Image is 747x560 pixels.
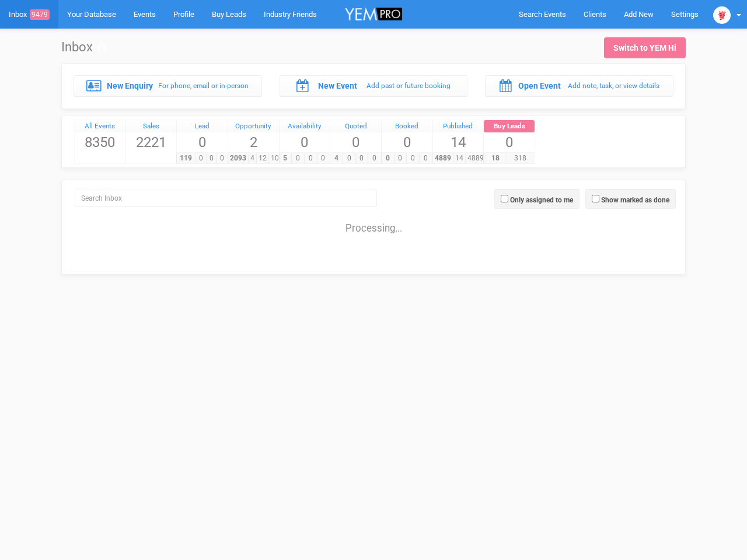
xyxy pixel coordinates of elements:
span: 0 [406,153,420,164]
span: 10 [268,153,281,164]
label: Open Event [518,80,561,92]
span: 2221 [126,132,177,152]
span: 2093 [228,153,249,164]
input: Search Inbox [75,190,377,207]
a: Lead [177,120,228,133]
h1: Inbox [61,40,106,54]
a: New Event Add past or future booking [280,75,468,96]
span: 0 [280,132,330,152]
span: 4 [248,153,257,164]
span: 0 [343,153,356,164]
small: Add note, task, or view details [568,82,659,90]
a: Quoted [330,120,381,133]
span: 0 [355,153,369,164]
span: 0 [381,153,395,164]
a: Sales [126,120,177,133]
small: For phone, email or in-person [158,82,249,90]
span: 14 [433,132,484,152]
label: Show marked as done [601,195,669,205]
div: Switch to YEM Hi [613,42,676,54]
a: Published [433,120,484,133]
small: Add past or future booking [366,82,451,90]
span: 4889 [465,153,486,164]
a: Availability [280,120,330,133]
span: 0 [304,153,317,164]
span: 318 [507,153,535,164]
label: Only assigned to me [510,195,573,205]
span: 2 [228,132,279,152]
span: 18 [483,153,507,164]
img: open-uri20250107-2-1pbi2ie [713,6,731,24]
span: 0 [217,153,228,164]
span: 9479 [30,9,50,20]
span: 12 [256,153,269,164]
span: 4 [330,153,343,164]
span: 0 [317,153,330,164]
span: 14 [453,153,466,164]
label: New Event [318,80,357,92]
span: 0 [368,153,381,164]
span: 0 [394,153,407,164]
span: Add New [624,10,654,19]
span: 0 [177,132,228,152]
span: 0 [206,153,217,164]
span: Search Events [519,10,566,19]
a: New Enquiry For phone, email or in-person [74,75,262,96]
a: Switch to YEM Hi [604,37,686,58]
a: Buy Leads [484,120,535,133]
span: Clients [584,10,606,19]
span: 119 [176,153,196,164]
span: 0 [419,153,432,164]
a: Opportunity [228,120,279,133]
label: New Enquiry [107,80,153,92]
span: 0 [291,153,305,164]
div: Processing... [65,210,682,233]
a: Open Event Add note, task, or view details [485,75,673,96]
span: 5 [279,153,292,164]
span: 0 [382,132,432,152]
a: Booked [382,120,432,133]
a: All Events [75,120,125,133]
span: 0 [195,153,206,164]
span: 0 [330,132,381,152]
span: 8350 [75,132,125,152]
span: 4889 [432,153,453,164]
span: 0 [484,132,535,152]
